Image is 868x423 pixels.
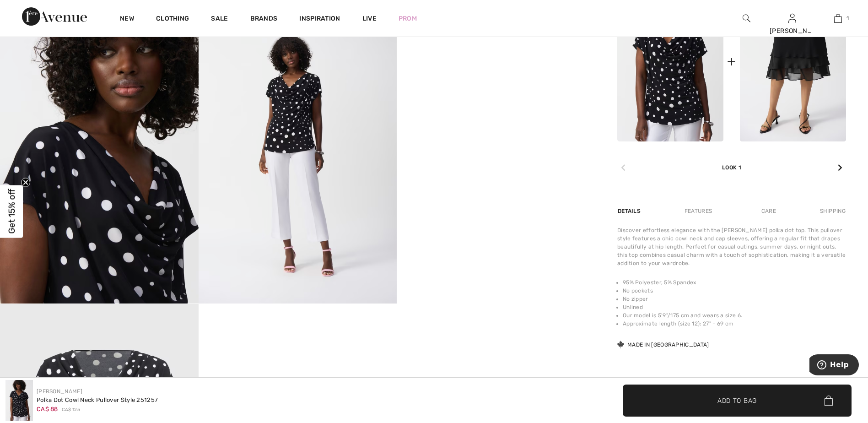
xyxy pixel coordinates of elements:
[199,6,397,304] img: Polka Dot Cowl Neck Pullover Style 251257. 4
[617,203,643,219] div: Details
[623,287,846,295] li: No pockets
[617,141,846,172] div: Look 1
[299,15,340,24] span: Inspiration
[21,178,30,187] button: Close teaser
[6,189,17,234] span: Get 15% off
[156,15,189,24] a: Clothing
[717,396,757,405] span: Add to Bag
[815,13,860,24] a: 1
[818,203,846,219] div: Shipping
[22,7,87,26] img: 1ère Avenue
[37,406,58,412] span: CA$ 88
[623,278,846,287] li: 95% Polyester, 5% Spandex
[754,203,784,219] div: Care
[397,6,595,105] video: Your browser does not support the video tag.
[623,303,846,311] li: Unlined
[211,15,228,24] a: Sale
[120,15,134,24] a: New
[788,14,796,22] a: Sign In
[770,26,814,36] div: [PERSON_NAME]
[834,13,842,24] img: My Bag
[617,341,709,349] div: Made in [GEOGRAPHIC_DATA]
[5,380,33,421] img: Polka Dot Cowl Neck Pullover Style 251257
[399,14,417,23] a: Prom
[362,14,377,23] a: Live
[824,396,833,406] img: Bag.svg
[623,311,846,320] li: Our model is 5'9"/175 cm and wears a size 6.
[250,15,278,24] a: Brands
[846,14,849,22] span: 1
[743,13,750,24] img: search the website
[623,385,852,417] button: Add to Bag
[37,388,82,395] a: [PERSON_NAME]
[37,396,158,405] div: Polka Dot Cowl Neck Pullover Style 251257
[623,320,846,328] li: Approximate length (size 12): 27" - 69 cm
[677,203,720,219] div: Features
[62,407,80,413] span: CA$ 125
[727,51,736,72] div: +
[617,226,846,267] div: Discover effortless elegance with the [PERSON_NAME] polka dot top. This pullover style features a...
[623,295,846,303] li: No zipper
[809,354,859,377] iframe: Opens a widget where you can find more information
[788,13,796,24] img: My Info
